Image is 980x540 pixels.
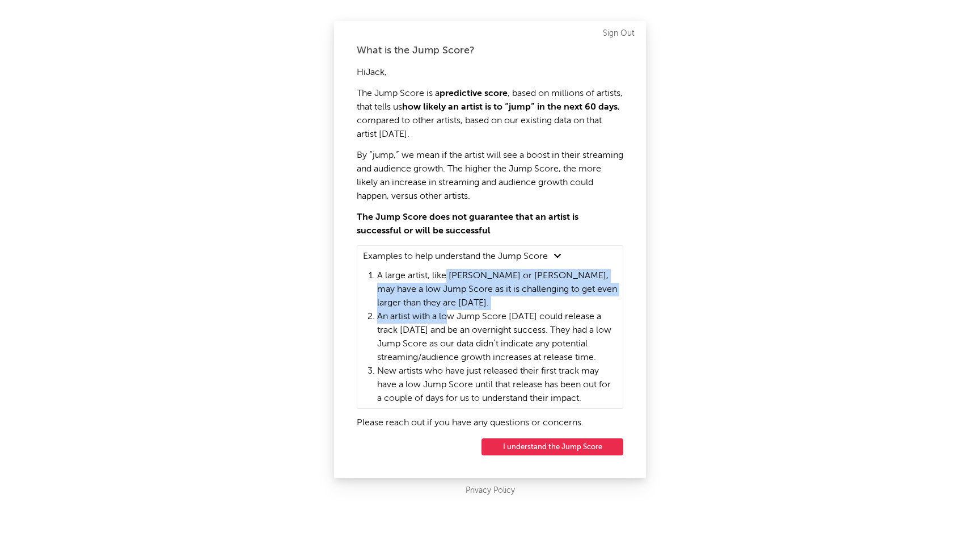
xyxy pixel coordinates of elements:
[357,44,623,57] div: What is the Jump Score?
[377,310,617,365] li: An artist with a low Jump Score [DATE] could release a track [DATE] and be an overnight success. ...
[377,365,617,405] li: New artists who have just released their first track may have a low Jump Score until that release...
[603,27,635,40] a: Sign Out
[357,66,623,79] p: Hi Jack ,
[363,249,617,263] summary: Examples to help understand the Jump Score
[357,213,578,236] strong: The Jump Score does not guarantee that an artist is successful or will be successful
[440,89,508,98] strong: predictive score
[466,484,515,498] a: Privacy Policy
[377,269,617,310] li: A large artist, like [PERSON_NAME] or [PERSON_NAME], may have a low Jump Score as it is challengi...
[357,87,623,141] p: The Jump Score is a , based on millions of artists, that tells us , compared to other artists, ba...
[357,416,623,430] p: Please reach out if you have any questions or concerns.
[402,103,618,112] strong: how likely an artist is to “jump” in the next 60 days
[357,149,623,203] p: By “jump,” we mean if the artist will see a boost in their streaming and audience growth. The hig...
[481,438,623,455] button: I understand the Jump Score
